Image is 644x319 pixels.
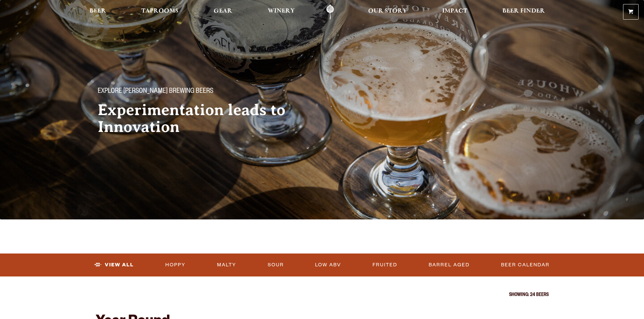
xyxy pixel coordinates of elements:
[442,8,467,14] span: Impact
[368,8,407,14] span: Our Story
[98,102,309,135] h2: Experimentation leads to Innovation
[163,257,188,273] a: Hoppy
[265,257,287,273] a: Sour
[502,8,545,14] span: Beer Finder
[426,257,472,273] a: Barrel Aged
[312,257,344,273] a: Low ABV
[98,87,213,96] span: Explore [PERSON_NAME] Brewing Beers
[263,4,299,20] a: Winery
[209,4,237,20] a: Gear
[268,8,295,14] span: Winery
[438,4,472,20] a: Impact
[85,4,111,20] a: Beer
[90,8,106,14] span: Beer
[370,257,400,273] a: Fruited
[364,4,411,20] a: Our Story
[92,257,137,273] a: View All
[317,4,343,20] a: Odell Home
[141,8,178,14] span: Taprooms
[498,4,549,20] a: Beer Finder
[96,293,549,298] p: Showing: 24 Beers
[214,8,232,14] span: Gear
[498,257,552,273] a: Beer Calendar
[214,257,239,273] a: Malty
[137,4,183,20] a: Taprooms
